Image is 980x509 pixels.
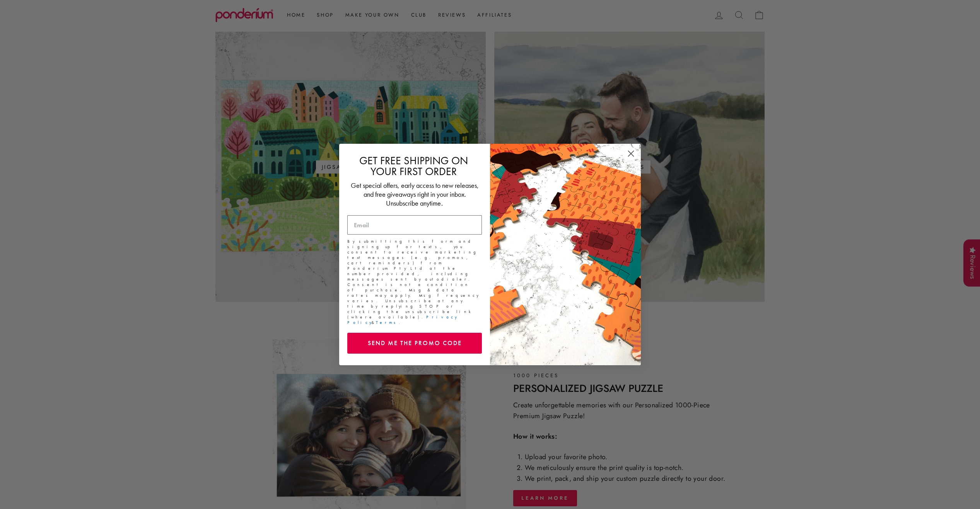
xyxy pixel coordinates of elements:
span: GET FREE SHIPPING ON YOUR FIRST ORDER [359,154,468,178]
span: . [441,199,443,207]
p: By submitting this form and signing up for texts, you consent to receive marketing text messages ... [347,238,482,325]
input: Email [347,215,482,235]
img: 463cf514-4bc2-4db9-8857-826b03b94972.jpeg [490,144,641,365]
span: Get special offers, early access to new releases, and free giveaways right in your inbox. [351,181,479,199]
button: Close dialog [624,147,638,160]
span: Unsubscribe anytime [386,199,441,208]
a: Terms [376,320,399,325]
a: Privacy Policy [347,314,457,325]
button: SEND ME THE PROMO CODE [347,333,482,354]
